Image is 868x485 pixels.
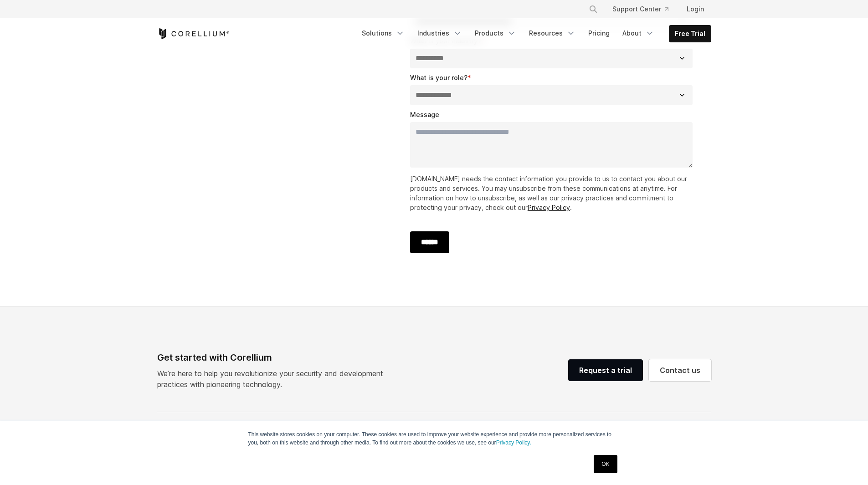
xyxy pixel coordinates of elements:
div: Get started with Corellium [157,351,390,364]
a: OK [594,455,617,473]
div: Navigation Menu [356,25,711,42]
a: Request a trial [568,359,643,381]
p: This website stores cookies on your computer. These cookies are used to improve your website expe... [248,430,620,447]
a: Solutions [356,25,410,41]
a: Support Center [605,1,676,17]
span: Message [410,111,439,118]
a: Resources [524,25,581,41]
a: Privacy Policy. [496,439,531,446]
a: Products [469,25,522,41]
a: Industries [412,25,467,41]
span: What is your role? [410,74,467,82]
button: Search [585,1,601,17]
p: [DOMAIN_NAME] needs the contact information you provide to us to contact you about our products a... [410,174,697,212]
a: Pricing [583,25,615,41]
a: Free Trial [669,26,711,42]
a: Privacy Policy [528,204,570,211]
a: Corellium Home [157,28,230,39]
a: Login [679,1,711,17]
a: About [617,25,660,41]
p: We’re here to help you revolutionize your security and development practices with pioneering tech... [157,368,390,390]
div: Navigation Menu [578,1,711,17]
a: Contact us [649,359,711,381]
